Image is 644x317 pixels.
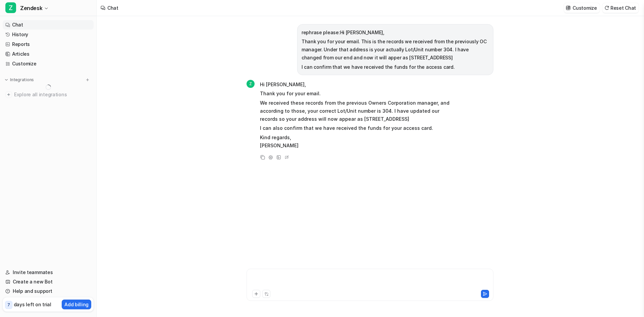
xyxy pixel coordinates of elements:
button: Add billing [62,300,91,309]
span: Z [247,80,255,88]
button: Customize [564,3,599,13]
p: Hi [PERSON_NAME], [260,81,456,89]
div: Chat [107,4,118,11]
a: Help and support [3,286,94,296]
span: Z [5,2,16,13]
span: Explore all integrations [14,89,91,100]
img: reset [604,5,609,10]
p: Add billing [64,301,89,308]
p: 7 [7,302,10,308]
a: Reports [3,40,94,49]
p: Integrations [10,77,34,83]
p: rephrase please:Hi [PERSON_NAME], [302,29,489,37]
a: History [3,30,94,39]
p: I can confirm that we have received the funds for the access card. [302,63,489,71]
a: Chat [3,20,94,30]
a: Articles [3,49,94,59]
p: We received these records from the previous Owners Corporation manager, and according to those, y... [260,99,456,123]
img: menu_add.svg [85,77,90,82]
p: Customize [573,4,597,11]
a: Customize [3,59,94,68]
span: Zendesk [20,3,42,13]
p: days left on trial [14,301,51,308]
button: Reset Chat [602,3,639,13]
button: Integrations [3,76,36,83]
p: Kind regards, [PERSON_NAME] [260,134,456,150]
a: Create a new Bot [3,277,94,286]
img: explore all integrations [5,91,12,98]
p: I can also confirm that we have received the funds for your access card. [260,124,456,132]
a: Explore all integrations [3,90,94,99]
p: Thank you for your email. This is the records we received from the previously OC manager. Under t... [302,38,489,62]
a: Invite teammates [3,268,94,277]
img: customize [566,5,571,10]
img: expand menu [4,77,9,82]
p: Thank you for your email. [260,90,456,98]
